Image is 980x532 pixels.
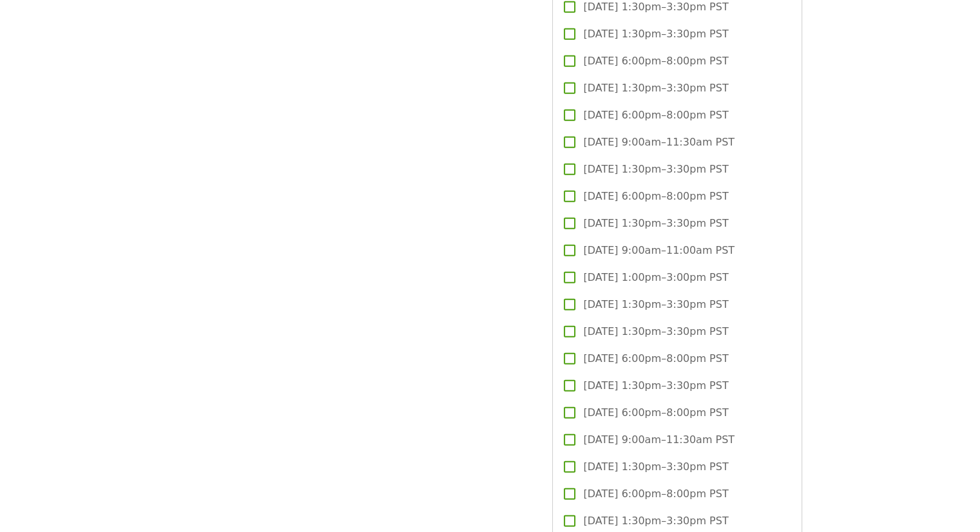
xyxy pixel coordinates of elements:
[583,297,728,312] span: [DATE] 1:30pm–3:30pm PST
[583,53,728,69] span: [DATE] 6:00pm–8:00pm PST
[583,405,728,421] span: [DATE] 6:00pm–8:00pm PST
[583,135,735,150] span: [DATE] 9:00am–11:30am PST
[583,513,728,529] span: [DATE] 1:30pm–3:30pm PST
[583,81,728,96] span: [DATE] 1:30pm–3:30pm PST
[583,26,728,42] span: [DATE] 1:30pm–3:30pm PST
[583,378,728,394] span: [DATE] 1:30pm–3:30pm PST
[583,108,728,123] span: [DATE] 6:00pm–8:00pm PST
[583,459,728,475] span: [DATE] 1:30pm–3:30pm PST
[583,189,728,204] span: [DATE] 6:00pm–8:00pm PST
[583,216,728,231] span: [DATE] 1:30pm–3:30pm PST
[583,324,728,339] span: [DATE] 1:30pm–3:30pm PST
[583,486,728,502] span: [DATE] 6:00pm–8:00pm PST
[583,270,728,285] span: [DATE] 1:00pm–3:00pm PST
[583,243,735,258] span: [DATE] 9:00am–11:00am PST
[583,162,728,177] span: [DATE] 1:30pm–3:30pm PST
[583,432,735,448] span: [DATE] 9:00am–11:30am PST
[583,351,728,366] span: [DATE] 6:00pm–8:00pm PST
